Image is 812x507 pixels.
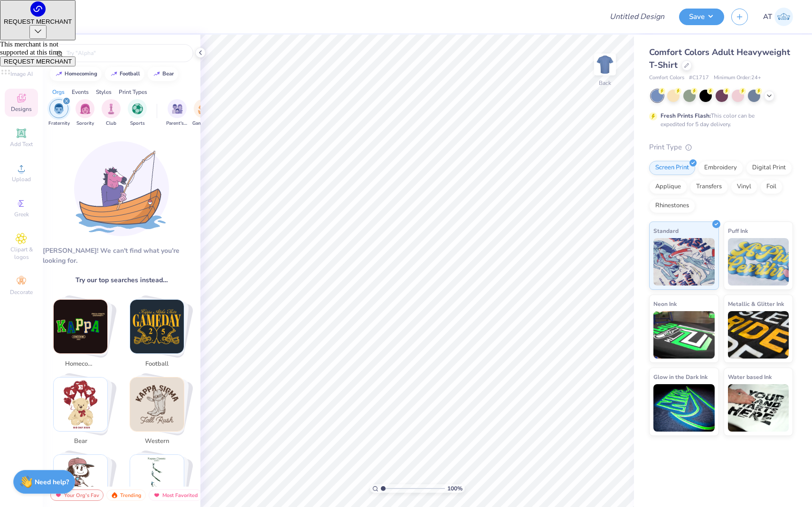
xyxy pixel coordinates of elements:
[130,300,184,353] img: football
[142,437,172,446] span: western
[653,238,715,286] img: Standard
[12,175,31,183] span: Upload
[649,142,793,153] div: Print Type
[661,112,711,120] strong: Fresh Prints Flash:
[43,246,200,266] div: [PERSON_NAME]! We can't find what you're looking for.
[76,99,94,127] div: filter for Sorority
[106,103,116,114] img: Club Image
[653,226,679,236] span: Standard
[54,300,107,353] img: homecoming
[65,437,96,446] span: bear
[198,103,209,114] img: Game Day Image
[149,489,202,501] div: Most Favorited
[132,103,143,114] img: Sports Image
[72,88,89,96] div: Events
[599,79,611,87] div: Back
[35,478,69,487] strong: Need help?
[728,299,784,309] span: Metallic & Glitter Ink
[48,120,70,127] span: Fraternity
[65,360,96,369] span: homecoming
[653,372,708,382] span: Glow in the Dark Ink
[649,199,695,213] div: Rhinestones
[130,378,184,431] img: western
[153,492,161,498] img: most_fav.gif
[728,384,789,432] img: Water based Ink
[47,377,119,450] button: Stack Card Button bear
[76,99,94,127] button: filter button
[124,299,196,372] button: Stack Card Button football
[10,288,33,296] span: Decorate
[192,120,214,127] span: Game Day
[728,226,748,236] span: Puff Ink
[47,299,119,372] button: Stack Card Button homecoming
[52,88,65,96] div: Orgs
[690,180,728,194] div: Transfers
[649,161,695,175] div: Screen Print
[74,141,169,236] img: Loading...
[172,103,183,114] img: Parent's Weekend Image
[728,238,789,286] img: Puff Ink
[124,377,196,450] button: Stack Card Button western
[106,120,116,127] span: Club
[728,372,772,382] span: Water based Ink
[653,311,715,359] img: Neon Ink
[760,180,783,194] div: Foil
[102,99,121,127] div: filter for Club
[80,103,91,114] img: Sorority Image
[76,275,168,285] span: Try our top searches instead…
[14,211,29,218] span: Greek
[102,99,121,127] button: filter button
[166,99,188,127] div: filter for Parent's Weekend
[48,99,70,127] button: filter button
[106,489,146,501] div: Trending
[10,140,33,148] span: Add Text
[111,492,118,498] img: trending.gif
[119,88,147,96] div: Print Types
[661,111,777,129] div: This color can be expedited for 5 day delivery.
[166,120,188,127] span: Parent's Weekend
[447,484,463,493] span: 100 %
[653,299,677,309] span: Neon Ink
[128,99,147,127] div: filter for Sports
[54,378,107,431] img: bear
[76,120,94,127] span: Sorority
[11,105,32,113] span: Designs
[128,99,147,127] button: filter button
[192,99,214,127] div: filter for Game Day
[649,180,687,194] div: Applique
[731,180,757,194] div: Vinyl
[130,120,145,127] span: Sports
[48,99,70,127] div: filter for Fraternity
[192,99,214,127] button: filter button
[728,311,789,359] img: Metallic & Glitter Ink
[698,161,743,175] div: Embroidery
[54,103,64,114] img: Fraternity Image
[96,88,112,96] div: Styles
[55,492,62,498] img: most_fav.gif
[142,360,172,369] span: football
[653,384,715,432] img: Glow in the Dark Ink
[5,246,38,261] span: Clipart & logos
[50,489,104,501] div: Your Org's Fav
[166,99,188,127] button: filter button
[746,161,792,175] div: Digital Print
